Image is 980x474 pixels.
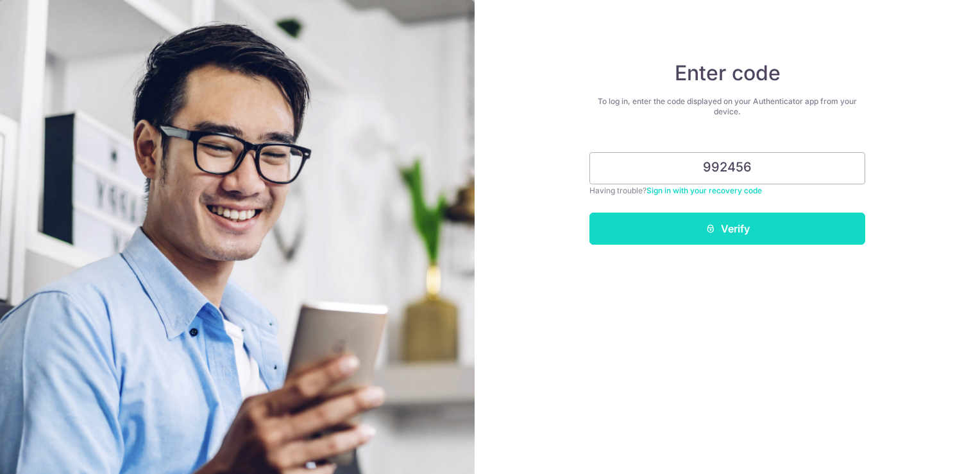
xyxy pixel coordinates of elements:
[589,152,865,184] input: Enter 6 digit code
[646,186,762,195] a: Sign in with your recovery code
[589,184,865,197] div: Having trouble?
[589,96,865,117] div: To log in, enter the code displayed on your Authenticator app from your device.
[589,213,865,245] button: Verify
[589,60,865,86] h4: Enter code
